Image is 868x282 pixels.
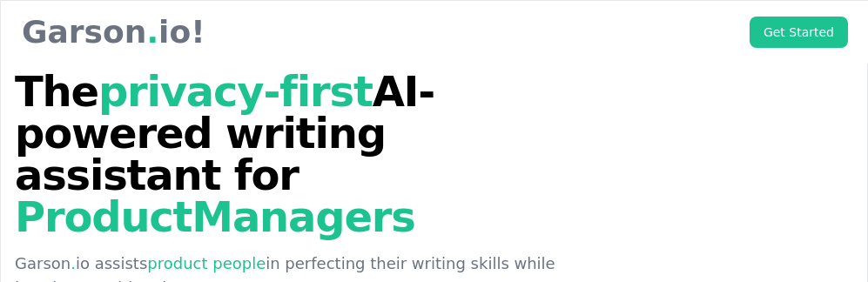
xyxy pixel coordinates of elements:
[71,254,76,272] span: .
[146,15,158,50] span: .
[192,192,414,241] span: Managers
[15,158,428,241] span: Product
[750,17,848,48] a: Get Started
[15,15,205,50] p: Garson io!
[15,15,205,50] a: Garson.io!
[15,70,600,238] h1: The AI-powered writing assistant for
[147,254,266,272] span: product people
[98,67,373,116] span: privacy-first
